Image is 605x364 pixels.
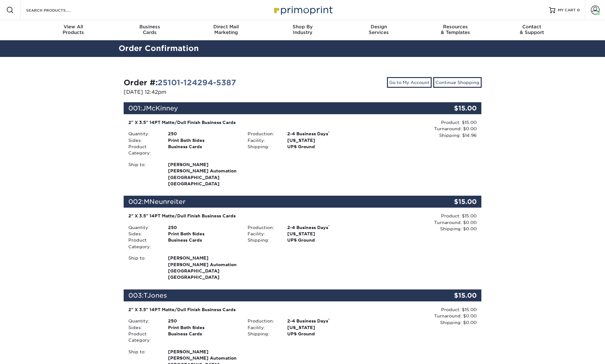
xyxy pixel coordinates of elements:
div: Products [35,24,112,35]
div: Industry [264,24,341,35]
span: [PERSON_NAME] Automation [168,355,238,361]
div: Facility: [243,324,283,331]
div: 001: [124,102,422,114]
span: [GEOGRAPHIC_DATA] [168,268,238,274]
span: Design [341,24,417,30]
div: UPS Ground [283,143,362,150]
span: View All [35,24,112,30]
span: 0 [577,8,580,12]
div: Shipping: [243,331,283,337]
span: [GEOGRAPHIC_DATA] [168,174,238,181]
span: JMcKinney [142,104,178,112]
div: $15.00 [422,102,482,114]
div: UPS Ground [283,331,362,337]
strong: [GEOGRAPHIC_DATA] [168,255,238,280]
span: [PERSON_NAME] [168,255,238,261]
div: Facility: [243,231,283,237]
div: 002: [124,196,422,208]
div: 2-4 Business Days [283,224,362,231]
div: 003: [124,289,422,301]
span: Shop By [264,24,341,30]
div: 2-4 Business Days [283,318,362,324]
div: $15.00 [422,289,482,301]
div: Sides: [124,231,163,237]
strong: Order #: [124,78,236,87]
a: Contact& Support [494,20,570,40]
a: Go to My Account [387,77,432,88]
a: Direct MailMarketing [188,20,264,40]
div: 2" X 3.5" 14PT Matte/Dull Finish Business Cards [128,119,358,126]
a: BusinessCards [111,20,188,40]
div: Business Cards [163,143,243,156]
div: 2" X 3.5" 14PT Matte/Dull Finish Business Cards [128,306,358,313]
div: Shipping: [243,143,283,150]
div: Ship to: [124,161,163,187]
span: Direct Mail [188,24,264,30]
img: Primoprint [271,3,334,17]
div: & Templates [417,24,494,35]
div: Quantity: [124,318,163,324]
span: Contact [494,24,570,30]
strong: [GEOGRAPHIC_DATA] [168,161,238,186]
div: Print Both Sides [163,231,243,237]
div: & Support [494,24,570,35]
div: Business Cards [163,237,243,250]
div: 250 [163,131,243,137]
span: [PERSON_NAME] Automation [168,261,238,268]
a: View AllProducts [35,20,112,40]
div: Marketing [188,24,264,35]
div: Product: $15.00 Turnaround: $0.00 Shipping: $0.00 [362,213,477,232]
div: Services [341,24,417,35]
a: 25101-124294-5387 [158,78,236,87]
div: Ship to: [124,255,163,281]
div: Sides: [124,324,163,331]
div: Facility: [243,137,283,143]
div: Cards [111,24,188,35]
div: [US_STATE] [283,324,362,331]
span: [PERSON_NAME] [168,161,238,168]
div: Business Cards [163,331,243,344]
span: Resources [417,24,494,30]
div: Production: [243,224,283,231]
div: Product Category: [124,237,163,250]
div: Quantity: [124,224,163,231]
div: Production: [243,318,283,324]
span: MY CART [558,8,576,13]
h2: Order Confirmation [114,43,491,54]
a: Shop ByIndustry [264,20,341,40]
span: MNeunreiter [144,198,186,205]
div: 2" X 3.5" 14PT Matte/Dull Finish Business Cards [128,213,358,219]
span: [PERSON_NAME] [168,349,238,355]
div: $15.00 [422,196,482,208]
span: TJones [143,292,167,299]
div: Product Category: [124,143,163,156]
div: Production: [243,131,283,137]
div: Shipping: [243,237,283,243]
div: Print Both Sides [163,137,243,143]
div: 250 [163,318,243,324]
a: Continue Shopping [433,77,482,88]
div: [US_STATE] [283,137,362,143]
div: [US_STATE] [283,231,362,237]
span: [PERSON_NAME] Automation [168,168,238,174]
div: Quantity: [124,131,163,137]
div: Print Both Sides [163,324,243,331]
p: [DATE] 12:42pm [124,88,298,96]
div: 250 [163,224,243,231]
span: Business [111,24,188,30]
input: SEARCH PRODUCTS..... [25,6,87,14]
a: DesignServices [341,20,417,40]
div: Product: $15.00 Turnaround: $0.00 Shipping: $0.00 [362,306,477,326]
div: Product Category: [124,331,163,344]
div: Product: $15.00 Turnaround: $0.00 Shipping: $14.96 [362,119,477,138]
a: Resources& Templates [417,20,494,40]
div: UPS Ground [283,237,362,243]
div: 2-4 Business Days [283,131,362,137]
div: Sides: [124,137,163,143]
